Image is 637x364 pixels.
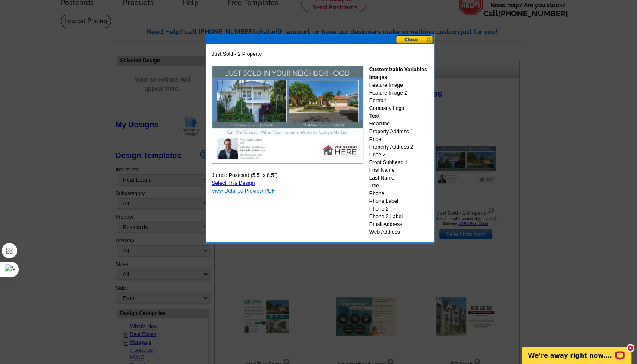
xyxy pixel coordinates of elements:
a: View Detailed Preview PDF [212,188,275,194]
strong: Text [369,113,379,119]
div: Feature Image Feature Image 2 Portrait Company Logo Headline Property Address 1 Price Property Ad... [369,66,427,236]
strong: Images [369,74,387,80]
iframe: LiveChat chat widget [516,337,637,364]
a: Select This Design [212,180,255,186]
span: Jumbo Postcard (5.5" x 8.5") [212,171,278,179]
img: GENREJPF_JS_2Prop_All.jpg [212,66,363,164]
strong: Customizable Variables [369,67,427,73]
span: Just Sold - 2 Property [212,50,262,58]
